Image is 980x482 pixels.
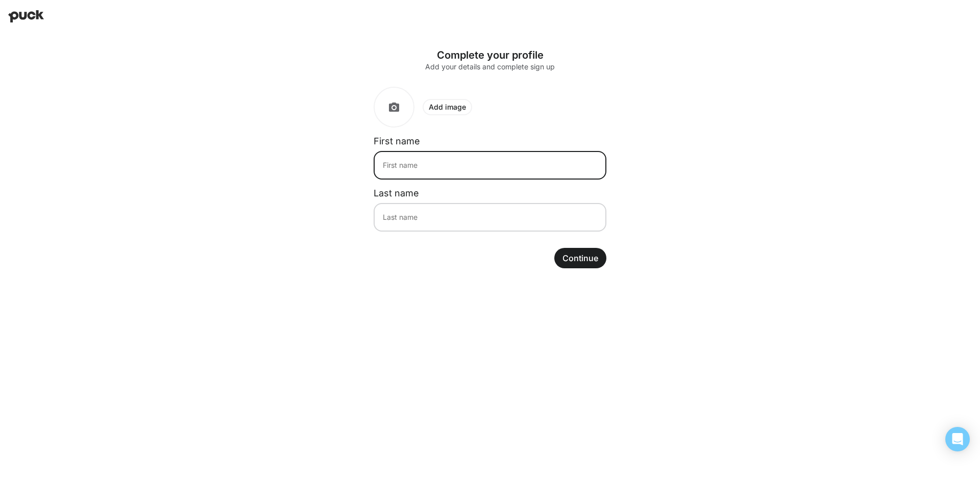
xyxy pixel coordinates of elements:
[374,136,420,146] label: First name
[8,10,44,22] img: Puck home
[390,49,590,61] div: Complete your profile
[945,427,970,451] div: Open Intercom Messenger
[554,248,606,268] button: Continue
[390,63,590,70] div: Add your details and complete sign up
[374,151,606,180] input: First name
[374,188,419,198] label: Last name
[423,99,472,115] button: Add image
[374,203,606,232] input: Last name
